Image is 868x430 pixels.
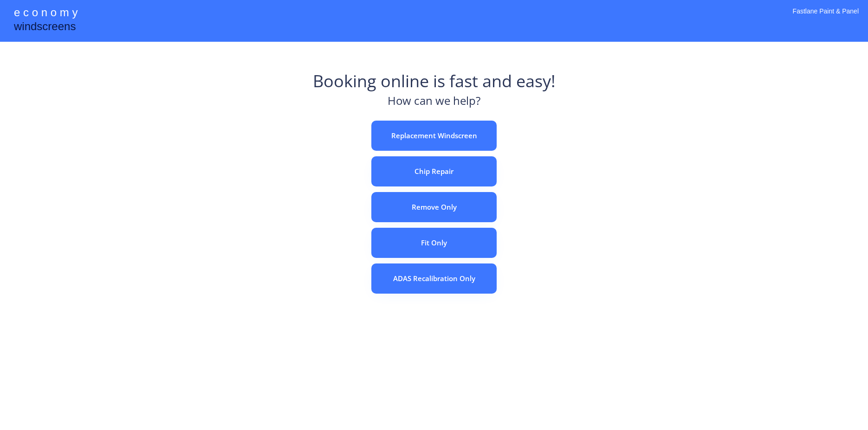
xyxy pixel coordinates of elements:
div: How can we help? [388,93,480,114]
button: Fit Only [371,228,497,258]
button: Replacement Windscreen [371,121,497,151]
div: Booking online is fast and easy! [313,70,556,93]
div: e c o n o m y [14,5,78,22]
div: Fastlane Paint & Panel [793,7,859,28]
button: Remove Only [371,192,497,222]
button: Chip Repair [371,156,497,186]
div: windscreens [14,19,76,37]
button: ADAS Recalibration Only [371,263,497,294]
